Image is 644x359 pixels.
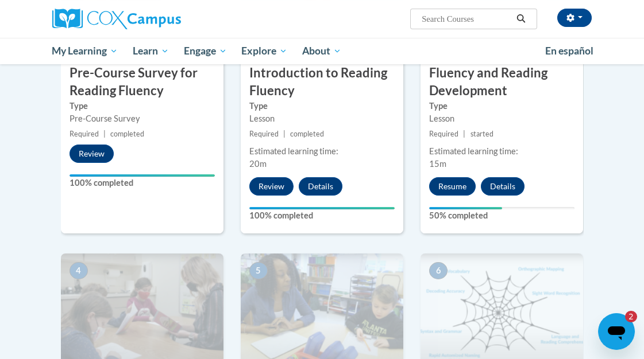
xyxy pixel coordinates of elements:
a: Learn [125,38,176,64]
span: En español [545,45,593,57]
h3: Pre-Course Survey for Reading Fluency [61,64,223,100]
div: Your progress [429,207,502,209]
img: Cox Campus [52,9,181,29]
div: Estimated learning time: [429,145,574,158]
span: completed [110,130,144,138]
div: Lesson [429,112,574,125]
span: Required [249,130,279,138]
button: Details [299,177,342,196]
span: Learn [133,44,169,58]
span: | [103,130,106,138]
div: Lesson [249,112,395,125]
span: 20m [249,159,267,169]
input: Search Courses [421,12,512,26]
label: Type [70,100,215,112]
span: | [283,130,286,138]
button: Account Settings [557,9,592,27]
button: Review [70,145,114,163]
span: Explore [241,44,287,58]
iframe: Number of unread messages [614,311,637,322]
button: Search [512,12,530,26]
span: 6 [429,262,448,279]
span: 5 [249,262,268,279]
h3: Introduction to Reading Fluency [241,64,403,100]
button: Details [481,177,525,196]
a: Engage [176,38,234,64]
span: Required [429,130,458,138]
a: En español [538,39,601,63]
span: About [302,44,341,58]
h3: Fluency and Reading Development [421,64,583,100]
label: Type [249,100,395,112]
a: My Learning [45,38,126,64]
a: Cox Campus [52,9,221,29]
a: Explore [234,38,295,64]
span: 15m [429,159,446,169]
span: completed [290,130,324,138]
button: Review [249,177,294,196]
div: Your progress [249,207,395,209]
span: started [471,130,493,138]
iframe: Button to launch messaging window, 2 unread messages [598,313,635,350]
a: About [295,38,349,64]
span: | [463,130,465,138]
label: 100% completed [249,209,395,222]
button: Resume [429,177,476,196]
label: 50% completed [429,209,574,222]
label: 100% completed [70,177,215,189]
span: 4 [70,262,88,279]
span: Required [70,130,99,138]
div: Your progress [70,174,215,177]
div: Pre-Course Survey [70,112,215,125]
label: Type [429,100,574,112]
span: My Learning [52,44,118,58]
div: Estimated learning time: [249,145,395,158]
span: Engage [184,44,227,58]
div: Main menu [44,38,601,64]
